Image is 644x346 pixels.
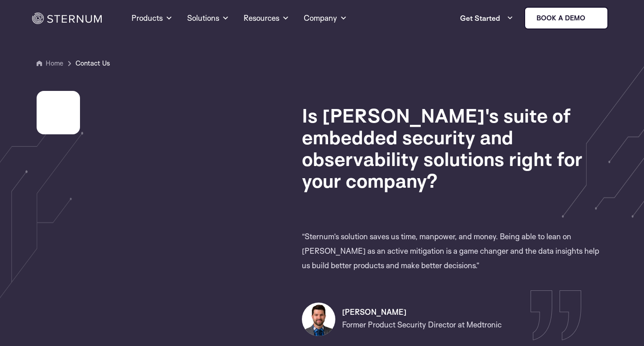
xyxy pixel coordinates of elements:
[132,2,173,34] a: Products
[304,2,347,34] a: Company
[46,59,63,67] a: Home
[302,229,602,273] p: “Sternum’s solution saves us time, manpower, and money. Being able to lean on [PERSON_NAME] as an...
[75,58,110,69] span: Contact Us
[302,104,602,191] h1: Is [PERSON_NAME]'s suite of embedded security and observability solutions right for your company?
[342,307,602,318] h3: [PERSON_NAME]
[589,14,596,22] img: sternum iot
[342,318,602,332] p: Former Product Security Director at Medtronic
[187,2,229,34] a: Solutions
[244,2,289,34] a: Resources
[460,9,513,27] a: Get Started
[524,7,608,29] a: Book a demo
